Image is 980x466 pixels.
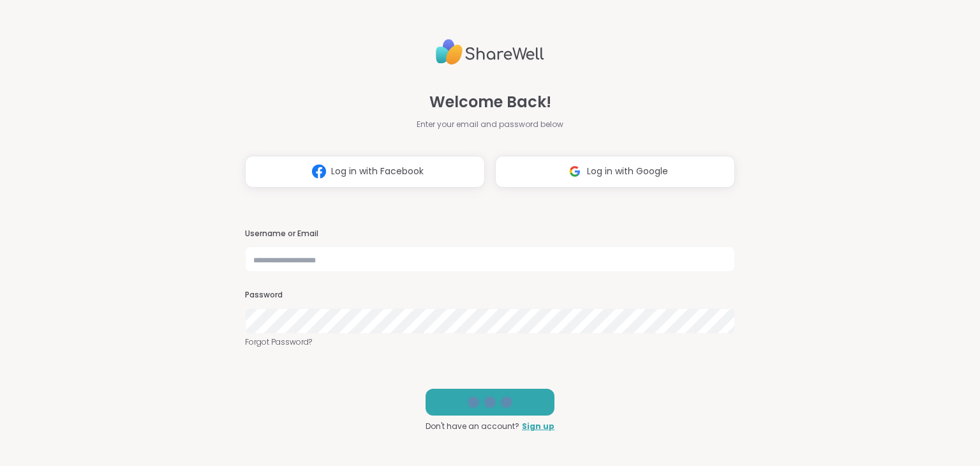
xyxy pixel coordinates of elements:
a: Forgot Password? [245,336,735,348]
span: Welcome Back! [429,91,551,114]
h3: Username or Email [245,229,735,239]
a: Sign up [522,421,554,432]
img: ShareWell Logo [436,34,544,70]
h3: Password [245,290,735,301]
span: Don't have an account? [426,421,519,432]
span: Enter your email and password below [417,119,563,130]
